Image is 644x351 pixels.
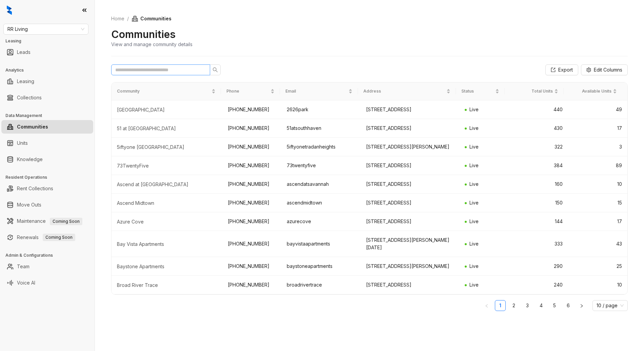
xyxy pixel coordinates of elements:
li: Renewals [1,231,93,244]
div: 2626 Park [117,106,217,113]
td: 43 [568,231,627,257]
li: Rent Collections [1,182,93,195]
li: 6 [563,300,573,311]
span: setting [586,67,591,72]
h2: Communities [111,28,176,41]
td: ascendatsavannah [281,175,360,194]
h3: Data Management [5,113,95,119]
td: 17 [568,119,627,138]
a: Leads [17,45,31,59]
td: [PHONE_NUMBER] [222,119,282,138]
div: View and manage community details [111,41,193,48]
span: Email [285,88,347,95]
div: Bay Vista Apartments [117,241,217,248]
td: [PHONE_NUMBER] [222,156,282,175]
li: 4 [536,300,546,311]
div: Ascend Midtown [117,200,217,207]
td: 384 [509,156,568,175]
span: Live [469,144,479,150]
li: 2 [508,300,519,311]
li: Communities [1,120,93,134]
td: 17 [568,212,627,231]
a: Voice AI [17,276,35,290]
td: baystoneapartments [281,257,360,276]
td: 2626park [281,100,360,119]
h3: Admin & Configurations [5,252,95,258]
a: 2 [509,300,519,311]
th: Total Units [505,82,563,100]
span: left [485,304,489,308]
span: Coming Soon [43,234,75,241]
img: logo [7,5,12,15]
span: RR Living [7,24,84,34]
span: Coming Soon [50,218,82,225]
td: [STREET_ADDRESS] [361,276,460,294]
span: Communities [132,15,172,22]
div: Azure Cove [117,218,217,225]
th: Community [112,82,221,100]
th: Phone [221,82,280,100]
a: Home [110,15,126,22]
li: Next Page [576,300,587,311]
span: Community [117,88,210,95]
div: Broad River Trace [117,282,217,289]
td: 3 [568,138,627,156]
h3: Analytics [5,67,95,73]
td: 440 [509,100,568,119]
a: 3 [522,300,532,311]
li: Team [1,260,93,273]
li: 5 [549,300,560,311]
li: Units [1,136,93,150]
td: 290 [509,257,568,276]
th: Email [280,82,358,100]
span: Live [469,241,479,247]
td: 89 [568,156,627,175]
span: Live [469,106,479,112]
td: [STREET_ADDRESS] [361,194,460,212]
a: Team [17,260,29,273]
td: [PHONE_NUMBER] [222,212,282,231]
span: Available Units [569,88,611,95]
td: 25 [568,257,627,276]
div: 73TwentyFive [117,162,217,169]
li: Move Outs [1,198,93,212]
span: Phone [226,88,269,95]
td: 10 [568,175,627,194]
span: Live [469,200,479,206]
td: [PHONE_NUMBER] [222,100,282,119]
a: Communities [17,120,48,134]
a: Units [17,136,28,150]
td: [STREET_ADDRESS] [361,100,460,119]
span: Live [469,282,479,288]
a: 1 [495,300,505,311]
td: ascendmidtown [281,194,360,212]
li: / [127,15,129,22]
td: [PHONE_NUMBER] [222,257,282,276]
a: 4 [536,300,546,311]
li: Leads [1,45,93,59]
a: RenewalsComing Soon [17,231,75,244]
td: 150 [509,194,568,212]
a: 6 [563,300,573,311]
div: Page Size [592,300,628,311]
li: Collections [1,91,93,104]
span: Total Units [510,88,552,95]
td: [STREET_ADDRESS] [361,119,460,138]
button: Edit Columns [581,64,628,75]
td: [STREET_ADDRESS] [361,175,460,194]
li: 3 [522,300,533,311]
td: [STREET_ADDRESS][PERSON_NAME] [361,138,460,156]
span: Address [363,88,445,95]
td: [STREET_ADDRESS] [361,212,460,231]
td: 430 [509,119,568,138]
li: Knowledge [1,153,93,166]
span: 10 / page [597,300,624,311]
td: 240 [509,276,568,294]
td: bayvistaapartments [281,231,360,257]
th: Available Units [564,82,622,100]
td: 5iftyonetradanheights [281,138,360,156]
div: Baystone Apartments [117,263,217,270]
td: [STREET_ADDRESS][PERSON_NAME][DATE] [361,231,460,257]
li: Maintenance [1,214,93,228]
a: Leasing [17,75,34,88]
